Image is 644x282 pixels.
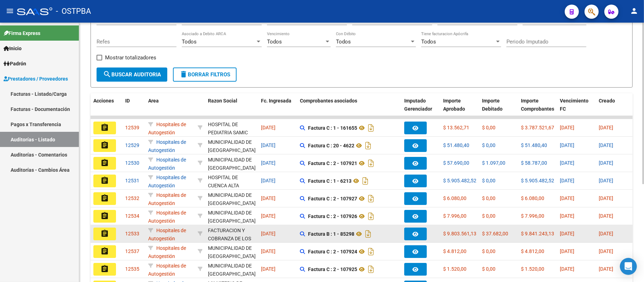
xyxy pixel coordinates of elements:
mat-icon: assignment [100,176,109,185]
span: Hospitales de Autogestión [148,263,186,277]
i: Descargar documento [366,193,376,204]
button: Open calendar [168,16,176,24]
span: Importe Comprobantes [521,98,554,112]
i: Descargar documento [364,140,373,151]
span: Padrón [4,60,26,67]
span: $ 37.682,00 [482,231,508,236]
span: [DATE] [599,195,613,201]
span: Hospitales de Autogestión [148,228,186,241]
div: - 30615915544 [208,121,255,135]
mat-icon: assignment [100,229,109,238]
mat-icon: menu [6,7,14,15]
button: Borrar Filtros [173,67,237,82]
span: [DATE] [599,248,613,254]
span: 12532 [125,195,139,201]
span: Hospitales de Autogestión [148,245,186,259]
span: $ 58.787,00 [521,160,547,166]
span: Hospitales de Autogestión [148,175,186,188]
span: $ 5.905.482,52 [443,178,476,183]
button: Open calendar [339,16,347,24]
span: $ 6.080,00 [443,195,466,201]
strong: Factura C : 1 - 161655 [308,125,357,131]
span: $ 57.690,00 [443,160,469,166]
mat-icon: search [103,70,111,78]
span: Hospitales de Autogestión [148,122,186,135]
span: - OSTPBA [56,4,91,19]
strong: Factura C : 2 - 107921 [308,160,357,166]
mat-icon: delete [179,70,188,78]
div: - 30999262542 [208,156,255,171]
mat-icon: assignment [100,247,109,255]
span: [DATE] [261,160,275,166]
span: Creado [599,98,615,104]
div: MUNICIPALIDAD DE [GEOGRAPHIC_DATA][PERSON_NAME] [208,244,256,268]
mat-icon: assignment [100,141,109,149]
div: Open Intercom Messenger [620,258,637,275]
span: [DATE] [261,266,275,272]
strong: Factura C : 2 - 107926 [308,213,357,219]
i: Descargar documento [366,122,376,134]
datatable-header-cell: Creado [596,93,635,124]
span: [DATE] [261,195,275,201]
span: Imputado Gerenciador [404,98,432,112]
i: Descargar documento [366,264,376,275]
datatable-header-cell: Comprobantes asociados [297,93,401,124]
mat-icon: person [630,7,638,15]
span: $ 0,00 [482,266,495,272]
i: Descargar documento [366,211,376,222]
span: Area [148,98,159,104]
span: [DATE] [261,178,275,183]
span: [DATE] [560,142,574,148]
span: $ 0,00 [482,213,495,219]
span: $ 1.520,00 [521,266,544,272]
span: [DATE] [560,178,574,183]
span: 12533 [125,231,139,236]
strong: Factura C : 2 - 107925 [308,266,357,272]
datatable-header-cell: Importe Debitado [479,93,518,124]
strong: Factura C : 2 - 107927 [308,196,357,201]
span: $ 7.996,00 [443,213,466,219]
span: $ 13.562,71 [443,125,469,130]
datatable-header-cell: Vencimiento FC [557,93,596,124]
span: [DATE] [560,160,574,166]
span: 12531 [125,178,139,183]
div: FACTURACION Y COBRANZA DE LOS EFECTORES PUBLICOS S.E. [208,227,255,259]
span: $ 51.480,40 [521,142,547,148]
span: Importe Debitado [482,98,503,112]
datatable-header-cell: Acciones [91,93,122,124]
span: $ 9.803.561,13 [443,231,476,236]
mat-icon: assignment [100,212,109,220]
span: Vencimiento FC [560,98,588,112]
span: Hospitales de Autogestión [148,192,186,206]
span: $ 0,00 [482,195,495,201]
span: 12529 [125,142,139,148]
div: HOSPITAL DE CUENCA ALTA [PERSON_NAME] SERVICIO DE ATENCION MEDICA INTEGRAL PARA LA COMUNIDAD [208,174,255,230]
span: Mostrar totalizadores [105,53,156,62]
span: Todos [182,39,197,45]
strong: Factura C : 20 - 4622 [308,143,354,148]
div: - 30999262542 [208,191,255,206]
span: Todos [421,39,436,45]
i: Descargar documento [366,246,376,257]
span: $ 1.520,00 [443,266,466,272]
div: - 30715497456 [208,227,255,241]
span: Prestadores / Proveedores [4,75,68,83]
span: Todos [336,39,351,45]
i: Descargar documento [361,175,370,187]
span: [DATE] [560,213,574,219]
span: $ 4.812,00 [521,248,544,254]
span: [DATE] [599,213,613,219]
mat-icon: assignment [100,265,109,273]
i: Descargar documento [364,228,373,240]
span: [DATE] [560,125,574,130]
span: [DATE] [599,160,613,166]
div: - 30681617783 [208,138,255,153]
div: - 30715080156 [208,174,255,188]
span: [DATE] [560,195,574,201]
span: [DATE] [261,142,275,148]
datatable-header-cell: Fc. Ingresada [258,93,297,124]
div: MUNICIPALIDAD DE [GEOGRAPHIC_DATA][PERSON_NAME] [208,156,256,180]
span: $ 7.996,00 [521,213,544,219]
span: $ 3.787.521,67 [521,125,554,130]
span: Todos [267,39,282,45]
